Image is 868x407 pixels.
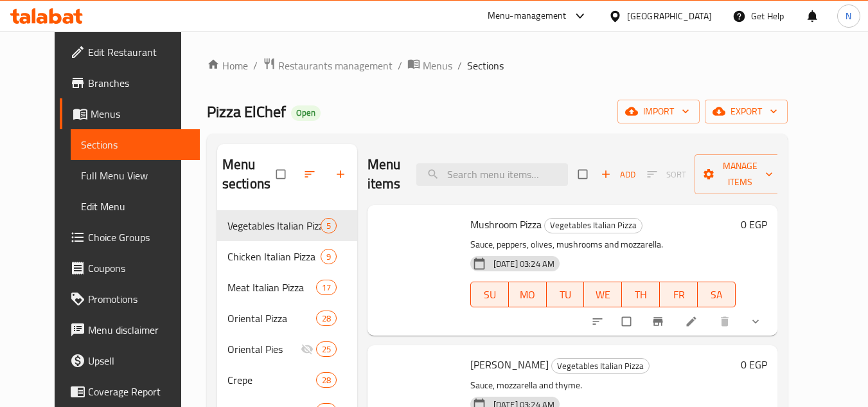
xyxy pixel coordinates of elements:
[316,372,337,388] div: items
[60,37,200,68] a: Edit Restaurant
[470,377,736,393] p: Sauce, mozzarella and thyme.
[81,137,190,152] span: Sections
[617,100,700,123] button: import
[316,280,337,295] div: items
[269,162,296,186] span: Select all sections
[467,58,504,73] span: Sections
[457,58,462,73] li: /
[88,384,190,399] span: Coverage Report
[71,160,200,191] a: Full Menu View
[321,251,336,263] span: 9
[476,285,504,304] span: SU
[88,75,190,91] span: Branches
[407,57,452,74] a: Menus
[509,282,547,307] button: MO
[207,97,286,126] span: Pizza ElChef
[584,282,622,307] button: WE
[60,345,200,376] a: Upsell
[614,309,641,334] span: Select to update
[644,307,675,336] button: Branch-specific-item
[470,355,549,374] span: [PERSON_NAME]
[698,282,736,307] button: SA
[703,285,731,304] span: SA
[326,160,357,188] button: Add section
[227,249,321,264] span: Chicken Italian Pizza
[227,218,321,233] div: Vegetables Italian Pizza
[321,249,337,264] div: items
[227,372,316,388] span: Crepe
[217,272,357,303] div: Meat Italian Pizza17
[81,168,190,183] span: Full Menu View
[60,222,200,253] a: Choice Groups
[227,341,301,357] span: Oriental Pies
[60,376,200,407] a: Coverage Report
[217,241,357,272] div: Chicken Italian Pizza9
[253,58,258,73] li: /
[317,282,336,294] span: 17
[60,284,200,314] a: Promotions
[91,106,190,122] span: Menus
[628,104,689,120] span: import
[321,218,337,233] div: items
[291,107,321,118] span: Open
[598,165,639,185] button: Add
[705,100,788,123] button: export
[705,158,775,190] span: Manage items
[317,374,336,386] span: 28
[296,160,326,188] span: Sort sections
[741,356,767,374] h6: 0 EGP
[639,165,695,185] span: Select section first
[60,68,200,98] a: Branches
[470,215,542,234] span: Mushroom Pizza
[88,291,190,307] span: Promotions
[227,280,316,295] span: Meat Italian Pizza
[545,218,642,233] span: Vegetables Italian Pizza
[846,9,851,23] span: N
[368,155,401,194] h2: Menu items
[317,343,336,356] span: 25
[416,163,568,186] input: search
[88,260,190,276] span: Coupons
[665,285,693,304] span: FR
[488,258,560,270] span: [DATE] 03:24 AM
[514,285,542,304] span: MO
[88,322,190,338] span: Menu disclaimer
[715,104,777,120] span: export
[217,365,357,395] div: Crepe28
[88,353,190,368] span: Upsell
[217,303,357,334] div: Oriental Pizza28
[60,98,200,129] a: Menus
[227,311,316,326] span: Oriental Pizza
[222,155,276,194] h2: Menu sections
[711,307,741,336] button: delete
[547,282,585,307] button: TU
[551,358,650,374] div: Vegetables Italian Pizza
[749,315,762,328] svg: Show Choices
[278,58,393,73] span: Restaurants management
[88,44,190,60] span: Edit Restaurant
[60,314,200,345] a: Menu disclaimer
[741,307,772,336] button: show more
[660,282,698,307] button: FR
[263,57,393,74] a: Restaurants management
[583,307,614,336] button: sort-choices
[544,218,642,233] div: Vegetables Italian Pizza
[627,285,655,304] span: TH
[217,334,357,365] div: Oriental Pies25
[695,154,786,194] button: Manage items
[301,343,314,356] svg: Inactive section
[685,315,700,328] a: Edit menu item
[71,129,200,160] a: Sections
[571,162,598,186] span: Select section
[598,165,639,185] span: Add item
[601,167,635,182] span: Add
[552,359,649,374] span: Vegetables Italian Pizza
[470,282,509,307] button: SU
[589,285,617,304] span: WE
[207,58,248,73] a: Home
[217,210,357,241] div: Vegetables Italian Pizza5
[207,57,788,74] nav: breadcrumb
[398,58,402,73] li: /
